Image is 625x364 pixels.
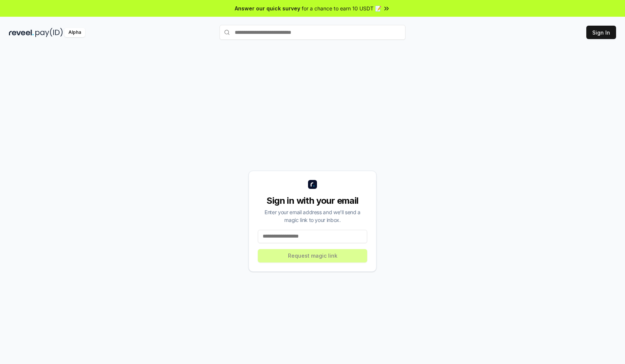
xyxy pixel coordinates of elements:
[9,28,34,37] img: reveel_dark
[302,4,381,12] span: for a chance to earn 10 USDT 📝
[258,208,367,224] div: Enter your email address and we’ll send a magic link to your inbox.
[64,28,85,37] div: Alpha
[586,26,616,39] button: Sign In
[235,4,300,12] span: Answer our quick survey
[308,180,317,189] img: logo_small
[258,195,367,207] div: Sign in with your email
[35,28,63,37] img: pay_id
